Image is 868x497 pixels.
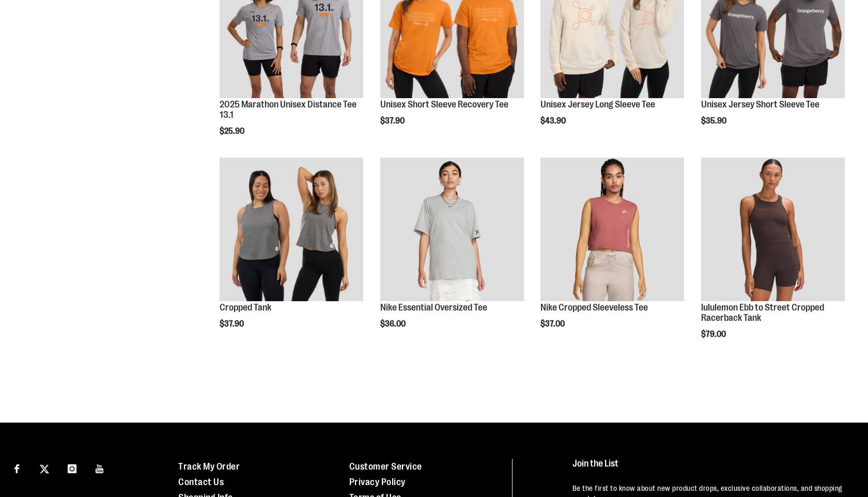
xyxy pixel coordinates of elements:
[380,99,508,110] a: Unisex Short Sleeve Recovery Tee
[540,158,684,301] img: Nike Cropped Sleeveless Tee
[220,158,363,303] a: Cropped Tank
[540,319,566,329] span: $37.00
[220,158,363,301] img: Cropped Tank
[63,459,81,477] a: Visit our Instagram page
[8,459,26,477] a: Visit our Facebook page
[701,302,824,323] a: lululemon Ebb to Street Cropped Racerback Tank
[696,152,850,365] div: product
[701,330,727,339] span: $79.00
[380,116,406,126] span: $37.90
[380,319,407,329] span: $36.00
[572,459,846,478] h4: Join the List
[535,152,689,355] div: product
[36,459,54,477] a: Visit our X page
[701,116,728,126] span: $35.90
[540,302,648,313] a: Nike Cropped Sleeveless Tee
[220,302,271,313] a: Cropped Tank
[214,152,368,355] div: product
[540,116,567,126] span: $43.90
[701,99,819,110] a: Unisex Jersey Short Sleeve Tee
[380,302,487,313] a: Nike Essential Oversized Tee
[178,461,240,472] a: Track My Order
[375,152,529,355] div: product
[220,127,246,136] span: $25.90
[91,459,109,477] a: Visit our Youtube page
[701,158,845,301] img: lululemon Ebb to Street Cropped Racerback Tank
[701,158,845,303] a: lululemon Ebb to Street Cropped Racerback Tank
[540,158,684,303] a: Nike Cropped Sleeveless Tee
[349,461,422,472] a: Customer Service
[380,158,524,303] a: Nike Essential Oversized Tee
[220,319,245,329] span: $37.90
[380,158,524,301] img: Nike Essential Oversized Tee
[220,99,357,120] a: 2025 Marathon Unisex Distance Tee 13.1
[178,477,224,487] a: Contact Us
[40,464,49,474] img: Twitter
[540,99,655,110] a: Unisex Jersey Long Sleeve Tee
[349,477,406,487] a: Privacy Policy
